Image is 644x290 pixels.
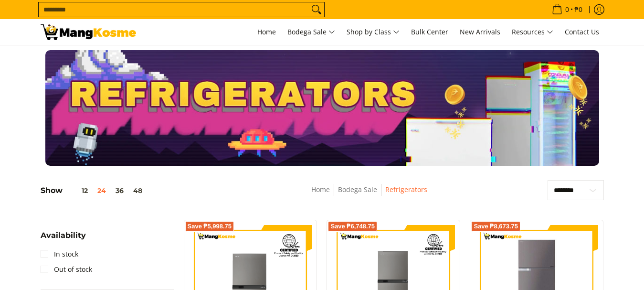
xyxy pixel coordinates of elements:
span: Save ₱8,673.75 [474,224,518,229]
nav: Breadcrumbs [242,184,497,205]
a: Out of stock [41,262,92,277]
span: Save ₱5,998.75 [188,224,232,229]
span: 0 [564,6,570,13]
a: Resources [507,19,558,45]
a: New Arrivals [455,19,505,45]
button: 12 [63,187,93,194]
span: Save ₱6,748.75 [330,224,375,229]
h5: Show [41,186,147,195]
a: Refrigerators [385,185,427,194]
span: Home [257,27,276,36]
span: New Arrivals [460,27,500,36]
span: Resources [512,26,553,38]
span: ₱0 [573,6,584,13]
a: Home [253,19,281,45]
button: Search [309,2,324,17]
button: 36 [111,187,128,194]
a: In stock [41,247,78,262]
span: Shop by Class [347,26,400,38]
nav: Main Menu [146,19,604,45]
a: Contact Us [560,19,604,45]
a: Bodega Sale [338,185,377,194]
button: 24 [93,187,111,194]
img: Bodega Sale Refrigerator l Mang Kosme: Home Appliances Warehouse Sale | Page 2 [41,24,136,40]
span: Contact Us [565,27,599,36]
a: Bodega Sale [283,19,340,45]
a: Shop by Class [342,19,404,45]
span: Bodega Sale [287,26,335,38]
span: Availability [41,232,86,239]
span: Bulk Center [411,27,448,36]
summary: Open [41,232,86,247]
a: Bulk Center [406,19,453,45]
span: • [549,4,585,15]
button: 48 [128,187,147,194]
a: Home [311,185,330,194]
